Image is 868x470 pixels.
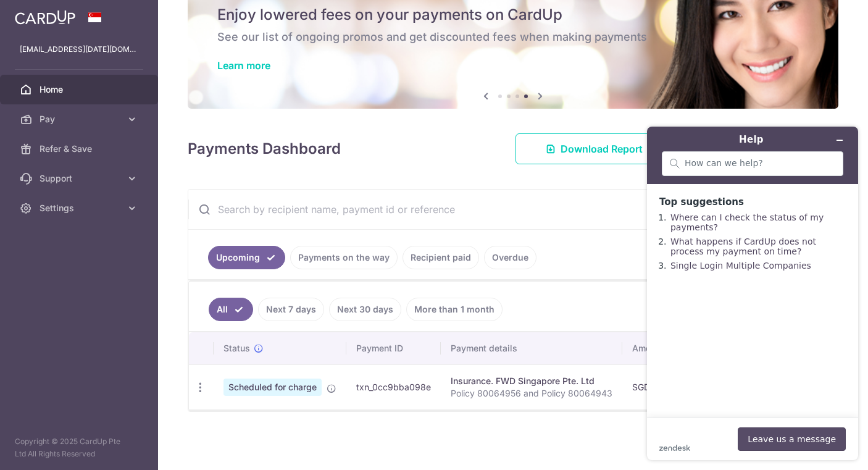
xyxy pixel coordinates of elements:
[209,298,253,321] a: All
[484,246,536,269] a: Overdue
[406,298,503,321] a: More than 1 month
[441,332,622,364] th: Payment details
[188,190,808,229] input: Search by recipient name, payment id or reference
[346,364,441,409] td: txn_0cc9bba098e
[40,143,121,155] span: Refer & Save
[515,133,673,164] a: Download Report
[15,10,75,25] img: CardUp
[561,141,643,156] span: Download Report
[403,246,479,269] a: Recipient paid
[208,246,285,269] a: Upcoming
[290,246,398,269] a: Payments on the way
[622,364,691,409] td: SGD 207.92
[28,9,54,20] span: Help
[451,387,612,400] p: Policy 80064956 and Policy 80064943
[637,117,868,470] iframe: Find more information here
[217,59,270,72] a: Learn more
[217,5,809,25] h5: Enjoy lowered fees on your payments on CardUp
[40,202,121,214] span: Settings
[20,43,138,56] p: [EMAIL_ADDRESS][DATE][DOMAIN_NAME]
[40,172,121,185] span: Support
[451,375,612,387] div: Insurance. FWD Singapore Pte. Ltd
[188,138,341,160] h4: Payments Dashboard
[223,342,250,355] span: Status
[632,342,664,355] span: Amount
[40,83,121,96] span: Home
[258,298,324,321] a: Next 7 days
[217,30,809,44] h6: See our list of ongoing promos and get discounted fees when making payments
[329,298,401,321] a: Next 30 days
[40,113,121,125] span: Pay
[346,332,441,364] th: Payment ID
[223,379,322,396] span: Scheduled for charge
